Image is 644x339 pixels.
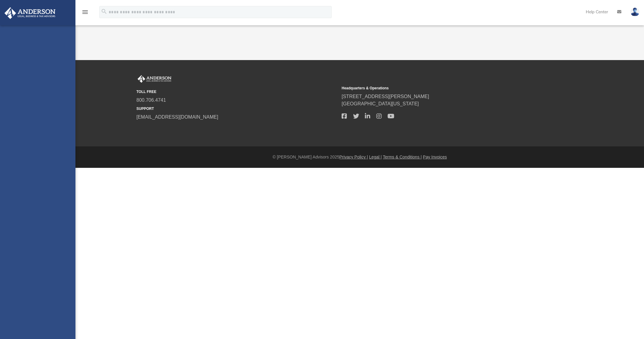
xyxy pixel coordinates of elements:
a: [STREET_ADDRESS][PERSON_NAME] [342,94,429,99]
a: Privacy Policy | [340,155,368,159]
img: Anderson Advisors Platinum Portal [3,7,57,19]
a: Legal | [369,155,382,159]
a: Terms & Conditions | [383,155,422,159]
small: SUPPORT [136,106,337,111]
i: search [101,8,107,15]
i: menu [81,8,89,16]
img: Anderson Advisors Platinum Portal [136,75,173,83]
a: [GEOGRAPHIC_DATA][US_STATE] [342,101,419,106]
div: © [PERSON_NAME] Advisors 2025 [75,154,644,160]
a: 800.706.4741 [136,98,166,103]
a: [EMAIL_ADDRESS][DOMAIN_NAME] [136,114,218,120]
a: Pay Invoices [423,155,447,159]
small: Headquarters & Operations [342,85,543,91]
img: User Pic [630,8,639,16]
a: menu [81,11,89,16]
small: TOLL FREE [136,89,337,94]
